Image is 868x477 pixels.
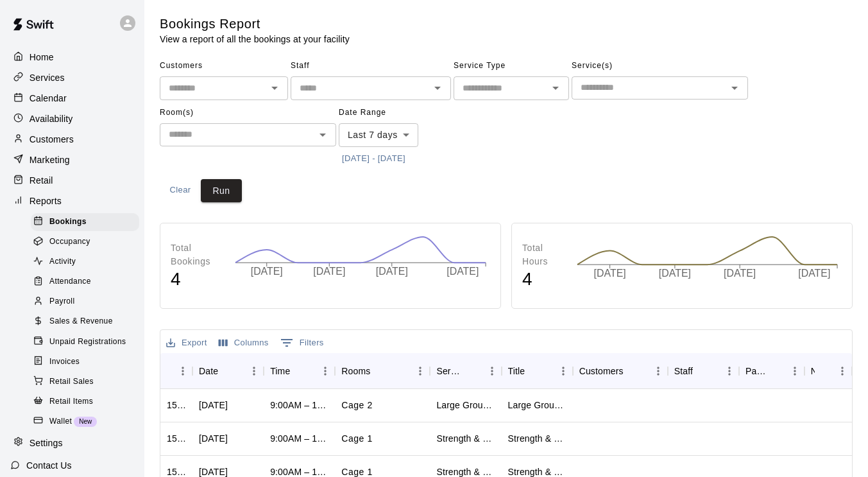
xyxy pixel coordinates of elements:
p: Availability [30,112,73,125]
div: Date [199,353,218,389]
div: Payroll [31,293,139,311]
button: Menu [411,361,430,381]
div: WalletNew [31,413,139,431]
div: 1511232 [167,399,186,412]
a: Occupancy [31,232,144,252]
p: View a report of all the bookings at your facility [160,33,350,46]
a: Customers [10,130,134,149]
div: Strength & Conditioning [508,432,566,445]
button: Sort [167,362,185,380]
span: Wallet [49,415,72,428]
button: Export [163,333,210,353]
div: Title [508,353,525,389]
button: Sort [693,362,711,380]
p: Retail [30,174,53,187]
button: Open [314,126,332,144]
span: Retail Items [49,395,93,408]
button: Open [547,79,565,97]
span: Staff [291,56,451,76]
div: ID [160,353,192,389]
button: Run [201,179,242,203]
p: Marketing [30,153,70,166]
span: Payroll [49,295,74,308]
a: Retail Items [31,392,144,412]
button: Menu [482,361,502,381]
a: Retail [10,171,134,190]
div: Payment [745,353,767,389]
div: Sales & Revenue [31,313,139,331]
div: Retail Items [31,393,139,411]
button: Sort [815,362,833,380]
div: Payment [739,353,804,389]
span: New [74,418,97,425]
button: Select columns [216,333,272,353]
a: Services [10,68,134,87]
div: 9:00AM – 10:00AM [270,432,328,445]
div: Settings [10,433,134,453]
tspan: [DATE] [251,266,283,277]
span: Retail Sales [49,376,94,388]
span: Unpaid Registrations [49,336,126,349]
div: Retail Sales [31,373,139,391]
div: Rooms [341,353,370,389]
a: Calendar [10,89,134,108]
button: Menu [720,361,739,381]
button: Menu [785,361,804,381]
a: Unpaid Registrations [31,332,144,352]
div: Unpaid Registrations [31,333,139,351]
tspan: [DATE] [799,268,831,279]
button: Sort [370,362,388,380]
button: Sort [218,362,236,380]
p: Services [30,71,65,84]
div: Customers [579,353,624,389]
div: Staff [674,353,693,389]
tspan: [DATE] [448,266,480,277]
a: Marketing [10,150,134,169]
span: Service Type [454,56,569,76]
div: 9:00AM – 10:00AM [270,399,328,412]
tspan: [DATE] [724,268,756,279]
a: Invoices [31,352,144,372]
div: Attendance [31,273,139,291]
p: Home [30,51,54,64]
p: Contact Us [26,459,72,472]
a: Bookings [31,212,144,232]
div: Availability [10,109,134,128]
a: Payroll [31,292,144,312]
div: Sat, Oct 11, 2025 [199,399,228,412]
button: Sort [464,362,482,380]
button: Menu [554,361,573,381]
tspan: [DATE] [314,266,346,277]
span: Room(s) [160,103,336,123]
div: Large Group Session [508,399,566,412]
span: Attendance [49,275,91,288]
a: Home [10,48,134,67]
button: Open [266,79,284,97]
a: Sales & Revenue [31,312,144,332]
div: Sat, Oct 11, 2025 [199,432,228,445]
p: Calendar [30,92,67,105]
button: Show filters [277,333,327,353]
a: WalletNew [31,412,144,431]
span: Invoices [49,356,80,369]
button: Sort [624,362,642,380]
button: Sort [525,362,543,380]
a: Activity [31,252,144,272]
div: Large Group Session [436,399,495,412]
p: Total Bookings [171,241,222,268]
div: Staff [668,353,739,389]
button: Clear [160,179,201,203]
h4: 4 [522,268,564,291]
div: Title [502,353,573,389]
div: Notes [804,353,852,389]
button: Open [429,79,447,97]
span: Service(s) [572,56,748,76]
div: Bookings [31,213,139,231]
button: Menu [244,361,264,381]
p: Total Hours [522,241,564,268]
